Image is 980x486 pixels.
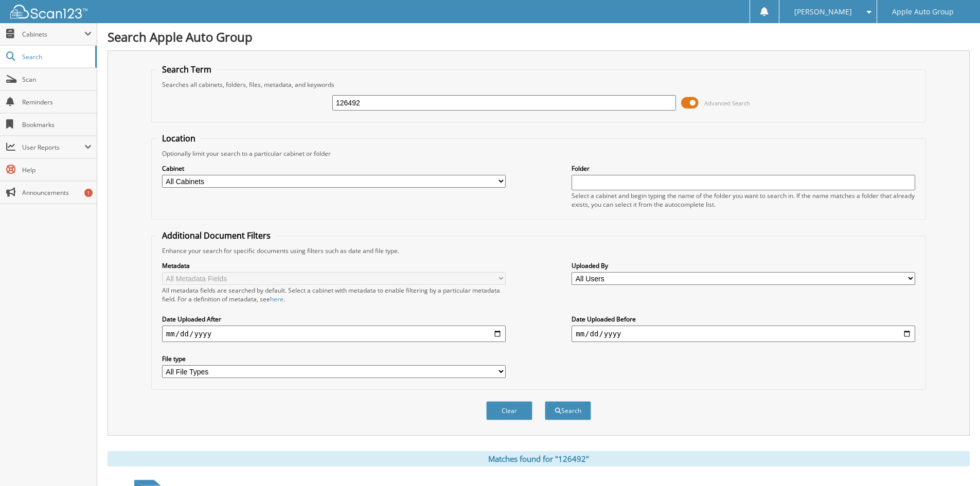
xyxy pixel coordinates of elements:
[157,246,920,255] div: Enhance your search for specific documents using filters such as date and file type.
[794,9,852,15] span: [PERSON_NAME]
[22,30,84,39] span: Cabinets
[572,164,915,173] label: Folder
[162,164,506,173] label: Cabinet
[572,261,915,270] label: Uploaded By
[108,451,970,466] div: Matches found for "126492"
[108,28,970,45] h1: Search Apple Auto Group
[545,401,591,420] button: Search
[486,401,532,420] button: Clear
[162,354,506,363] label: File type
[162,326,506,342] input: start
[162,286,506,303] div: All metadata fields are searched by default. Select a cabinet with metadata to enable filtering b...
[157,149,920,158] div: Optionally limit your search to a particular cabinet or folder
[22,75,92,84] span: Scan
[22,120,92,129] span: Bookmarks
[22,52,90,61] span: Search
[157,80,920,89] div: Searches all cabinets, folders, files, metadata, and keywords
[22,143,84,152] span: User Reports
[10,5,87,19] img: scan123-logo-white.svg
[704,99,750,107] span: Advanced Search
[157,64,217,75] legend: Search Term
[892,9,954,15] span: Apple Auto Group
[157,133,201,144] legend: Location
[22,188,92,197] span: Announcements
[162,315,506,323] label: Date Uploaded After
[270,295,283,303] a: here
[572,191,915,209] div: Select a cabinet and begin typing the name of the folder you want to search in. If the name match...
[84,189,93,197] div: 1
[22,166,92,174] span: Help
[22,98,92,106] span: Reminders
[157,230,276,241] legend: Additional Document Filters
[572,326,915,342] input: end
[572,315,915,323] label: Date Uploaded Before
[162,261,506,270] label: Metadata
